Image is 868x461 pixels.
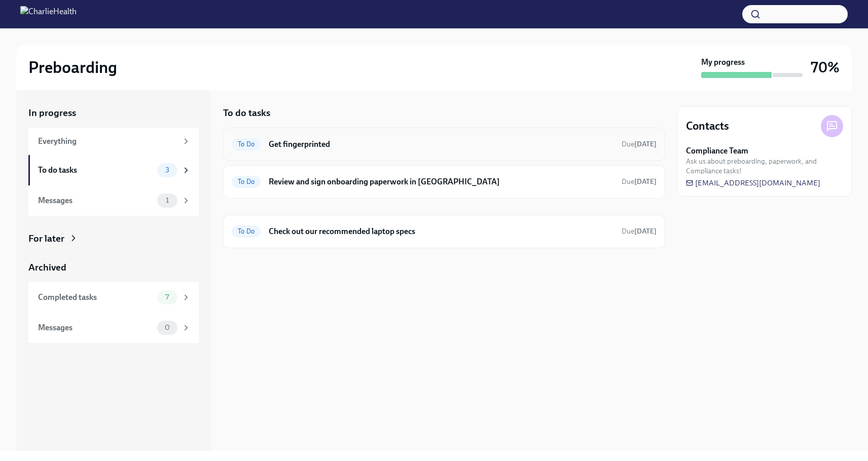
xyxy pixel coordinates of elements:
span: To Do [232,140,261,148]
strong: Compliance Team [686,145,748,157]
span: 3 [159,166,175,174]
span: 7 [159,293,175,301]
a: Archived [28,261,199,274]
strong: [DATE] [634,227,657,236]
a: [EMAIL_ADDRESS][DOMAIN_NAME] [686,178,820,188]
div: Everything [38,136,177,147]
h6: Get fingerprinted [269,139,613,150]
span: 0 [159,324,176,331]
h6: Check out our recommended laptop specs [269,226,613,237]
span: August 25th, 2025 09:00 [622,177,657,186]
a: Completed tasks7 [28,282,199,313]
strong: [DATE] [634,177,657,186]
span: Due [622,140,657,148]
a: To DoReview and sign onboarding paperwork in [GEOGRAPHIC_DATA]Due[DATE] [232,174,657,190]
h6: Review and sign onboarding paperwork in [GEOGRAPHIC_DATA] [269,176,613,187]
h2: Preboarding [28,57,117,78]
a: Everything [28,128,199,155]
span: To Do [232,227,261,235]
span: Due [622,227,657,236]
img: CharlieHealth [20,6,77,22]
a: To DoGet fingerprintedDue[DATE] [232,136,657,152]
div: Completed tasks [38,292,153,303]
div: To do tasks [38,165,153,176]
a: To DoCheck out our recommended laptop specsDue[DATE] [232,223,657,240]
a: In progress [28,106,199,120]
span: 1 [160,197,175,204]
a: For later [28,232,199,245]
h3: 70% [811,58,840,76]
div: Messages [38,322,153,333]
a: Messages1 [28,185,199,216]
div: For later [28,232,64,245]
strong: My progress [701,57,745,68]
span: August 22nd, 2025 09:00 [622,139,657,149]
span: To Do [232,178,261,185]
span: Ask us about preboarding, paperwork, and Compliance tasks! [686,157,843,176]
strong: [DATE] [634,140,657,148]
h4: Contacts [686,119,729,134]
a: To do tasks3 [28,155,199,185]
span: August 22nd, 2025 09:00 [622,226,657,236]
h5: To do tasks [223,106,270,120]
a: Messages0 [28,313,199,343]
span: Due [622,177,657,186]
div: Messages [38,195,153,206]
